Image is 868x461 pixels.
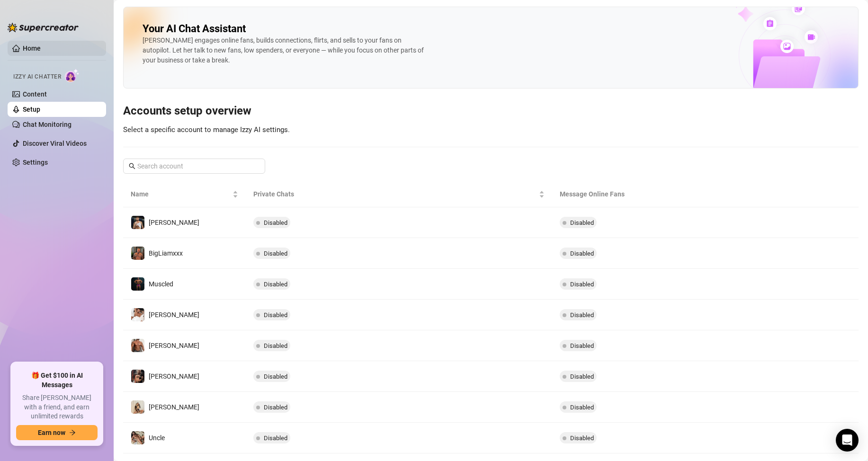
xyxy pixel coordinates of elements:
[264,404,287,411] span: Disabled
[264,250,287,257] span: Disabled
[264,281,287,288] span: Disabled
[570,219,594,226] span: Disabled
[131,216,144,229] img: Chris
[13,72,61,81] span: Izzy AI Chatter
[149,342,199,349] span: [PERSON_NAME]
[143,35,427,65] div: [PERSON_NAME] engages online fans, builds connections, flirts, and sells to your fans on autopilo...
[149,311,199,319] span: [PERSON_NAME]
[552,181,756,207] th: Message Online Fans
[23,44,41,52] a: Home
[570,373,594,380] span: Disabled
[131,400,144,414] img: Carol
[149,249,183,257] span: BigLiamxxx
[836,429,859,452] div: Open Intercom Messenger
[264,434,287,442] span: Disabled
[570,281,594,288] span: Disabled
[131,189,231,199] span: Name
[131,370,144,383] img: Tyler
[8,23,79,32] img: logo-BBDzfeDw.svg
[264,311,287,319] span: Disabled
[570,250,594,257] span: Disabled
[16,425,98,440] button: Earn nowarrow-right
[149,280,173,288] span: Muscled
[131,277,144,291] img: Muscled
[16,371,98,390] span: 🎁 Get $100 in AI Messages
[570,434,594,442] span: Disabled
[23,159,48,166] a: Settings
[149,403,199,411] span: [PERSON_NAME]
[264,342,287,349] span: Disabled
[23,106,40,113] a: Setup
[123,125,290,134] span: Select a specific account to manage Izzy AI settings.
[264,219,287,226] span: Disabled
[129,163,135,169] span: search
[137,161,252,171] input: Search account
[69,429,76,436] span: arrow-right
[149,434,165,442] span: Uncle
[23,140,87,147] a: Discover Viral Videos
[131,308,144,321] img: Jake
[131,339,144,352] img: David
[38,429,65,436] span: Earn now
[570,404,594,411] span: Disabled
[246,181,552,207] th: Private Chats
[253,189,537,199] span: Private Chats
[149,372,199,380] span: [PERSON_NAME]
[149,219,199,226] span: [PERSON_NAME]
[131,431,144,444] img: Uncle
[65,69,80,82] img: AI Chatter
[23,121,72,128] a: Chat Monitoring
[264,373,287,380] span: Disabled
[16,393,98,421] span: Share [PERSON_NAME] with a friend, and earn unlimited rewards
[23,90,47,98] a: Content
[123,104,859,119] h3: Accounts setup overview
[143,22,246,35] h2: Your AI Chat Assistant
[131,247,144,260] img: BigLiamxxx
[570,311,594,319] span: Disabled
[123,181,246,207] th: Name
[570,342,594,349] span: Disabled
